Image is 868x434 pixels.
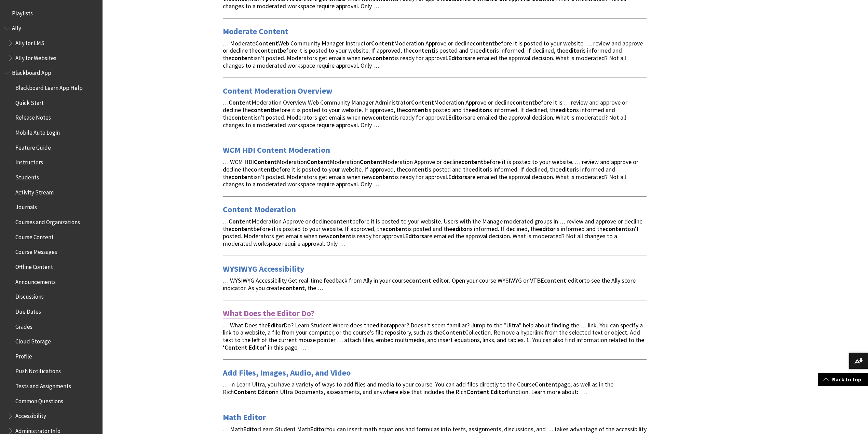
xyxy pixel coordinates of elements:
[372,113,395,121] strong: content
[405,165,427,173] strong: content
[255,39,278,47] strong: Content
[15,216,80,226] span: Courses and Organizations
[15,261,53,270] span: Offline Content
[223,276,636,292] span: … WYSIWYG Accessibility Get real-time feedback from Ally in your course . Open your course WYSIWY...
[243,425,259,433] strong: Editor
[330,217,352,225] strong: content
[258,388,274,396] strong: Editor
[15,410,46,420] span: Accessibility
[15,306,41,315] span: Due Dates
[360,158,383,166] strong: Content
[478,46,495,54] strong: editor
[223,85,333,96] a: Content Moderation Overview
[472,165,488,173] strong: editor
[12,8,33,17] span: Playlists
[223,263,304,274] a: WYSIWYG Accessibility
[223,217,642,247] span: … Moderation Approve or decline before it is posted to your website. Users with the Manage modera...
[448,113,467,121] strong: Editors
[15,380,71,390] span: Tests and Assignments
[12,67,51,77] span: Blackboard App
[606,225,628,233] strong: content
[15,202,37,211] span: Journals
[15,127,60,136] span: Mobile Auto Login
[466,388,489,396] strong: Content
[12,23,21,32] span: Ally
[15,321,32,330] span: Grades
[4,23,98,64] nav: Book outline for Anthology Ally Help
[15,157,43,166] span: Instructors
[412,46,434,54] strong: content
[15,142,51,151] span: Feature Guide
[223,26,288,37] a: Moderate Content
[268,321,284,329] strong: Editor
[371,39,394,47] strong: Content
[15,172,39,181] span: Students
[229,217,252,225] strong: Content
[448,173,467,181] strong: Editors
[223,412,266,423] a: Math Editor
[491,388,507,396] strong: Editor
[223,39,643,69] span: … Moderate Web Community Manager Instructor Moderation Approve or decline before it is posted to ...
[15,97,44,106] span: Quick Start
[544,276,566,284] strong: content
[223,321,644,351] span: … What Does the Do? Learn Student Where does the appear? Doesn't seem familiar? Jump to the "Ultr...
[15,351,32,360] span: Profile
[15,112,51,121] span: Release Notes
[223,158,638,188] span: … WCM HDI Moderation Moderation Moderation Approve or decline before it is posted to your website...
[15,336,51,345] span: Cloud Storage
[231,54,254,62] strong: content
[15,276,56,285] span: Announcements
[411,98,434,106] strong: Content
[231,225,254,233] strong: content
[223,367,351,378] a: Add Files, Images, Audio, and Video
[258,46,280,54] strong: content
[15,246,57,256] span: Course Messages
[472,106,488,114] strong: editor
[329,232,352,240] strong: content
[223,308,314,319] a: What Does the Editor Do?
[15,52,56,62] span: Ally for Websites
[15,291,44,300] span: Discussions
[558,165,575,173] strong: editor
[568,276,584,284] strong: editor
[231,173,254,181] strong: content
[565,46,582,54] strong: editor
[535,380,558,388] strong: Content
[231,113,254,121] strong: content
[223,380,613,396] span: … In Learn Ultra, you have a variety of ways to add files and media to your course. You can add f...
[372,54,395,62] strong: content
[405,106,427,114] strong: content
[372,173,395,181] strong: content
[405,232,424,240] strong: Editors
[15,231,54,241] span: Course Content
[539,225,555,233] strong: editor
[442,328,465,336] strong: Content
[15,82,83,91] span: Blackboard Learn App Help
[15,366,61,375] span: Push Notifications
[223,204,296,215] a: Content Moderation
[433,276,449,284] strong: editor
[223,98,627,128] span: … Moderation Overview Web Community Manager Administrator Moderation Approve or decline before it...
[310,425,326,433] strong: Editor
[448,54,467,62] strong: Editors
[307,158,330,166] strong: Content
[229,98,252,106] strong: Content
[4,8,98,19] nav: Book outline for Playlists
[558,106,575,114] strong: editor
[225,343,247,351] strong: Content
[818,373,868,386] a: Back to top
[15,395,63,405] span: Common Questions
[249,343,265,351] strong: Editor
[251,106,273,114] strong: content
[372,321,389,329] strong: editor
[15,37,44,46] span: Ally for LMS
[283,284,305,292] strong: content
[452,225,469,233] strong: editor
[251,165,273,173] strong: content
[385,225,408,233] strong: content
[15,187,54,196] span: Activity Stream
[473,39,495,47] strong: content
[409,276,431,284] strong: content
[513,98,535,106] strong: content
[254,158,277,166] strong: Content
